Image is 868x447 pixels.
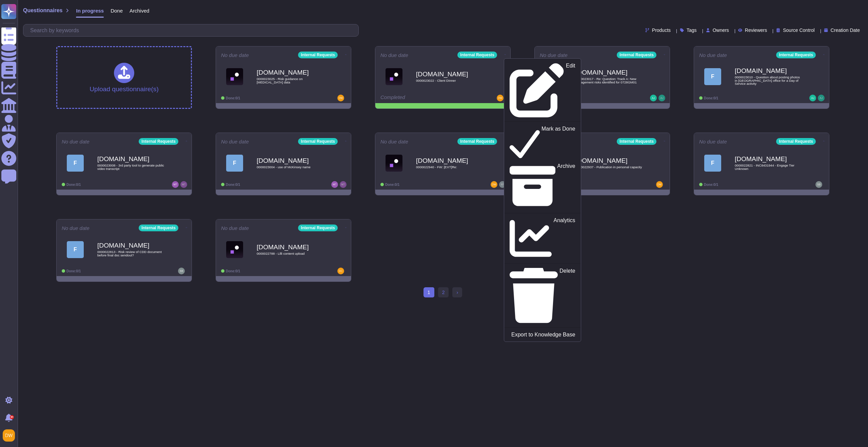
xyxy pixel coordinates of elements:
p: Mark as Done [541,126,575,160]
span: 0000023004 - use of McKinsey name [257,166,324,169]
span: Done: 0/1 [226,96,240,100]
span: › [456,290,458,295]
img: user [658,95,665,101]
span: No due date [699,139,727,144]
img: user [340,181,347,188]
span: 0000022940 - FW: [EXT]Re: [416,166,484,169]
div: Internal Requests [457,138,497,145]
span: Questionnaires [23,8,62,13]
b: [DOMAIN_NAME] [97,242,165,249]
img: user [809,95,816,101]
span: 1 [423,287,434,297]
b: [DOMAIN_NAME] [257,244,324,250]
span: Tags [687,28,697,33]
span: 0000023010 - Question about posting photos in [GEOGRAPHIC_DATA] office for a Day of Service activity [735,76,803,85]
span: Done: 0/1 [226,183,240,187]
span: Done: 0/1 [385,183,399,187]
span: 0000022788 - Lilli content upload [257,252,324,255]
img: user [818,95,825,101]
span: In progress [76,8,104,13]
div: Internal Requests [776,52,816,58]
img: Logo [386,155,402,172]
b: [DOMAIN_NAME] [416,157,484,164]
img: user [180,181,187,188]
span: 0000023008 - 3rd party tool to generate public video transcript [97,164,165,170]
a: Mark as Done [504,124,581,162]
span: Done: 0/1 [66,183,81,187]
img: user [178,268,185,274]
span: No due date [221,139,249,144]
span: 0000023025 - Risk guidance on [MEDICAL_DATA] data [257,77,324,84]
div: Internal Requests [617,52,656,58]
div: Internal Requests [139,225,178,231]
b: [DOMAIN_NAME] [257,157,324,164]
div: F [226,155,243,172]
div: Internal Requests [139,138,178,145]
div: Completed [380,95,463,101]
div: F [67,155,84,172]
span: Owners [713,28,729,33]
button: user [1,428,20,443]
b: [DOMAIN_NAME] [575,69,643,76]
img: user [656,181,663,188]
img: user [815,181,822,188]
span: Done: 0/1 [704,96,718,100]
span: No due date [62,139,90,144]
a: 2 [438,287,449,297]
span: 0000023017 - Re: Question: Track A: New engagement risks identified for 0728GM01 [575,77,643,84]
b: [DOMAIN_NAME] [97,156,165,162]
div: Internal Requests [457,52,497,58]
span: No due date [380,139,408,144]
p: Analytics [554,218,575,260]
span: Products [652,28,671,33]
span: No due date [699,53,727,58]
img: Logo [226,241,243,258]
div: Internal Requests [298,138,338,145]
span: Source Control [783,28,814,33]
p: Archive [557,163,575,209]
span: 0000023022 - Client Dinner [416,79,484,82]
img: user [499,181,506,188]
span: No due date [62,226,90,231]
span: 0000022813 - Risk review of CDD document before final doc sendout? [97,250,165,257]
b: [DOMAIN_NAME] [575,157,643,164]
div: Internal Requests [298,225,338,231]
b: [DOMAIN_NAME] [735,156,803,162]
span: Reviewers [745,28,767,33]
a: Edit [504,61,581,119]
p: Edit [566,63,575,117]
span: Done: 0/1 [66,269,81,273]
a: Analytics [504,216,581,261]
b: [DOMAIN_NAME] [735,67,803,74]
span: Done: 0/1 [226,269,240,273]
a: Archive [504,162,581,210]
input: Search by keywords [27,24,358,36]
span: Archived [130,8,149,13]
span: No due date [221,226,249,231]
img: user [650,95,657,101]
span: Done: 0/1 [704,183,718,187]
img: user [337,268,344,274]
span: 0000022821 - INC8431944 - Engage Tier Unknown [735,164,803,170]
img: user [331,181,338,188]
img: Logo [226,68,243,85]
span: 0000022937 - Publication in personal capacity [575,166,643,169]
span: No due date [540,53,568,58]
div: F [704,68,721,85]
img: user [497,95,504,101]
img: user [491,181,497,188]
a: Delete [504,267,581,325]
span: No due date [380,53,408,58]
p: Delete [559,268,575,323]
div: Internal Requests [298,52,338,58]
div: 9+ [10,415,14,419]
b: [DOMAIN_NAME] [257,69,324,76]
div: F [67,241,84,258]
p: Export to Knowledge Base [511,332,575,337]
span: Done [111,8,123,13]
img: user [172,181,179,188]
img: Logo [386,68,402,85]
span: No due date [221,53,249,58]
img: user [337,95,344,101]
a: Export to Knowledge Base [504,330,581,339]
